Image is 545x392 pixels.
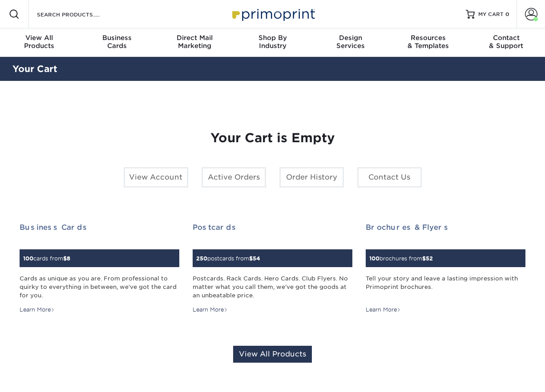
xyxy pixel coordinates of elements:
[193,223,352,232] h2: Postcards
[279,167,344,188] a: Order History
[202,167,266,188] a: Active Orders
[234,34,311,42] span: Shop By
[20,223,179,232] h2: Business Cards
[193,244,193,244] img: Postcards
[156,34,234,42] span: Direct Mail
[249,255,253,262] span: $
[12,64,57,74] a: Your Cart
[124,167,188,188] a: View Account
[20,223,179,314] a: Business Cards 100cards from$8 Cards as unique as you are. From professional to quirky to everyth...
[422,255,426,262] span: $
[366,223,525,232] h2: Brochures & Flyers
[311,34,389,42] span: Design
[478,11,504,18] span: MY CART
[389,34,467,42] span: Resources
[426,255,433,262] span: 52
[366,306,401,314] div: Learn More
[234,28,311,57] a: Shop ByIndustry
[505,11,509,17] span: 0
[234,34,311,50] div: Industry
[389,34,467,50] div: & Templates
[228,4,317,24] img: Primoprint
[20,131,526,146] h1: Your Cart is Empty
[311,34,389,50] div: Services
[233,346,312,363] a: View All Products
[369,255,379,262] span: 100
[389,28,467,57] a: Resources& Templates
[193,223,352,314] a: Postcards 250postcards from$54 Postcards. Rack Cards. Hero Cards. Club Flyers. No matter what you...
[311,28,389,57] a: DesignServices
[253,255,260,262] span: 54
[357,167,422,188] a: Contact Us
[467,34,545,50] div: & Support
[78,34,156,50] div: Cards
[156,28,234,57] a: Direct MailMarketing
[63,255,67,262] span: $
[193,274,352,300] div: Postcards. Rack Cards. Hero Cards. Club Flyers. No matter what you call them, we've got the goods...
[78,34,156,42] span: Business
[20,306,55,314] div: Learn More
[366,274,525,300] div: Tell your story and leave a lasting impression with Primoprint brochures.
[193,306,228,314] div: Learn More
[196,255,260,262] small: postcards from
[156,34,234,50] div: Marketing
[36,9,123,20] input: SEARCH PRODUCTS.....
[467,28,545,57] a: Contact& Support
[196,255,207,262] span: 250
[23,255,33,262] span: 100
[467,34,545,42] span: Contact
[23,255,70,262] small: cards from
[20,244,20,244] img: Business Cards
[67,255,70,262] span: 8
[366,244,366,244] img: Brochures & Flyers
[366,223,525,314] a: Brochures & Flyers 100brochures from$52 Tell your story and leave a lasting impression with Primo...
[78,28,156,57] a: BusinessCards
[369,255,433,262] small: brochures from
[20,274,179,300] div: Cards as unique as you are. From professional to quirky to everything in between, we've got the c...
